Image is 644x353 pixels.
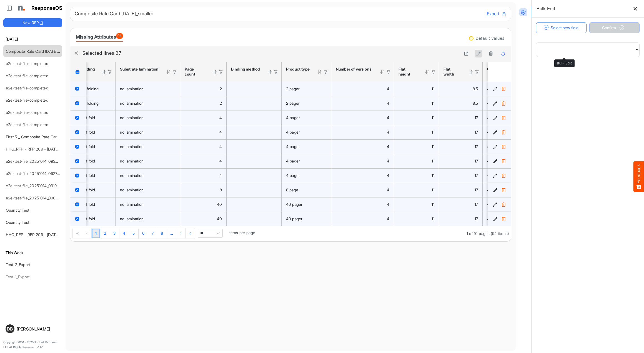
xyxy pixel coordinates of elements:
[77,212,116,226] td: half fold is template cell Column Header httpsnorthellcomontologiesmapping-rulesmanufacturinghasf...
[331,154,394,168] td: 4 is template cell Column Header httpsnorthellcomontologiesmapping-rulesorderhasnumberofversions
[227,183,282,197] td: is template cell Column Header httpsnorthellcomontologiesmapping-rulesassemblyhasbindingmethod
[473,101,478,106] span: 8.5
[475,216,478,221] span: 17
[488,168,512,183] td: 228e4db1-1bb2-4819-a982-5f95da21eb5a is template cell Column Header
[100,229,110,239] a: Page 2 of 10 Pages
[116,82,180,96] td: no lamination is template cell Column Header httpsnorthellcomontologiesmapping-rulesmanufacturing...
[227,139,282,154] td: is template cell Column Header httpsnorthellcomontologiesmapping-rulesassemblyhasbindingmethod
[387,144,389,149] span: 4
[6,208,29,212] a: Quantity_Test
[219,115,222,120] span: 4
[116,212,180,226] td: no lamination is template cell Column Header httpsnorthellcomontologiesmapping-rulesmanufacturing...
[3,18,62,27] button: New RFP
[6,183,61,188] a: e2e-test-file_20251014_091955
[475,115,478,120] span: 17
[394,111,439,125] td: 11 is template cell Column Header httpsnorthellcomontologiesmapping-rulesmeasurementhasflatsizehe...
[77,183,116,197] td: half fold is template cell Column Header httpsnorthellcomontologiesmapping-rulesmanufacturinghasf...
[70,62,86,82] th: Header checkbox
[6,49,72,54] a: Composite Rate Card [DATE]_smaller
[394,139,439,154] td: 11 is template cell Column Header httpsnorthellcomontologiesmapping-rulesmeasurementhasflatsizehe...
[488,139,512,154] td: 07efb3cc-6039-409a-a892-95d04d150697 is template cell Column Header
[633,161,644,192] button: Feedback
[282,125,331,139] td: 4 pager is template cell Column Header httpsnorthellcomontologiesmapping-rulesproducthasproducttype
[116,33,123,39] span: 94
[439,96,483,111] td: 8.5 is template cell Column Header httpsnorthellcomontologiesmapping-rulesmeasurementhasflatsizew...
[432,202,434,207] span: 11
[286,115,300,120] span: 4 pager
[81,101,99,106] span: no folding
[394,197,439,212] td: 11 is template cell Column Header httpsnorthellcomontologiesmapping-rulesmeasurementhasflatsizehe...
[31,5,63,11] h1: ResponseOS
[493,173,498,178] button: Edit
[493,86,498,92] button: Edit
[6,122,48,127] a: e2e-test-file-completed
[432,130,434,134] span: 11
[394,82,439,96] td: 11 is template cell Column Header httpsnorthellcomontologiesmapping-rulesmeasurementhasflatsizehe...
[120,130,144,134] span: no lamination
[107,69,112,74] div: Filter Icon
[120,159,144,163] span: no lamination
[487,67,523,72] div: Color specification
[476,36,504,40] div: Default values
[180,154,227,168] td: 4 is template cell Column Header httpsnorthellcomontologiesmapping-rulesproducthaspagecount
[70,96,86,111] td: checkbox
[501,129,507,135] button: Delete
[432,115,434,120] span: 11
[439,183,483,197] td: 17 is template cell Column Header httpsnorthellcomontologiesmapping-rulesmeasurementhasflatsizewidth
[3,36,62,42] h6: [DATE]
[77,82,116,96] td: no folding is template cell Column Header httpsnorthellcomontologiesmapping-rulesmanufacturinghas...
[6,61,48,66] a: e2e-test-file-completed
[81,115,95,120] span: half fold
[323,69,328,74] div: Filter Icon
[439,82,483,96] td: 8.5 is template cell Column Header httpsnorthellcomontologiesmapping-rulesmeasurementhasflatsizew...
[286,216,302,221] span: 40 pager
[227,82,282,96] td: is template cell Column Header httpsnorthellcomontologiesmapping-rulesassemblyhasbindingmethod
[286,86,300,91] span: 2 pager
[387,115,389,120] span: 4
[439,111,483,125] td: 17 is template cell Column Header httpsnorthellcomontologiesmapping-rulesmeasurementhasflatsizewidth
[81,144,95,149] span: half fold
[501,101,507,106] button: Delete
[81,216,95,221] span: half fold
[82,228,92,238] div: Go to previous page
[120,216,144,221] span: no lamination
[70,168,86,183] td: checkbox
[24,41,75,46] span: Something's not working
[81,130,95,134] span: half fold
[386,69,391,74] div: Filter Icon
[73,228,82,238] div: Go to first page
[501,216,507,222] button: Delete
[70,197,86,212] td: checkbox
[219,159,222,163] span: 4
[282,82,331,96] td: 2 pager is template cell Column Header httpsnorthellcomontologiesmapping-rulesproducthasproducttype
[75,11,482,16] h6: Composite Rate Card [DATE]_smaller
[282,96,331,111] td: 2 pager is template cell Column Header httpsnorthellcomontologiesmapping-rulesproducthasproducttype
[92,229,100,239] a: Page 1 of 10 Pages
[41,11,57,25] span: 
[198,229,223,238] span: Pagerdropdown
[487,86,493,91] span: 4/4
[387,202,389,207] span: 4
[139,229,148,239] a: Page 6 of 10 Pages
[81,202,95,207] span: half fold
[439,197,483,212] td: 17 is template cell Column Header httpsnorthellcomontologiesmapping-rulesmeasurementhasflatsizewidth
[77,125,116,139] td: half fold is template cell Column Header httpsnorthellcomontologiesmapping-rulesmanufacturinghasf...
[6,171,62,176] a: e2e-test-file_20251014_092753
[487,216,493,221] span: 4/4
[432,173,434,178] span: 11
[70,226,511,241] div: Pager Container
[217,216,222,221] span: 40
[488,212,512,226] td: ee37d8fb-ac3d-4c87-be09-e72f3380739d is template cell Column Header
[77,168,116,183] td: half fold is template cell Column Header httpsnorthellcomontologiesmapping-rulesmanufacturinghasf...
[488,154,512,168] td: 5cb115f2-9c91-4bae-881a-ffbefe302cf3 is template cell Column Header
[77,111,116,125] td: half fold is template cell Column Header httpsnorthellcomontologiesmapping-rulesmanufacturinghasf...
[439,125,483,139] td: 17 is template cell Column Header httpsnorthellcomontologiesmapping-rulesmeasurementhasflatsizewidth
[180,96,227,111] td: 2 is template cell Column Header httpsnorthellcomontologiesmapping-rulesproducthaspagecount
[116,139,180,154] td: no lamination is template cell Column Header httpsnorthellcomontologiesmapping-rulesmanufacturing...
[17,327,60,331] div: [PERSON_NAME]
[220,86,222,91] span: 2
[3,250,62,256] h6: This Week
[488,111,512,125] td: 18af5d1a-f3dd-4f82-ac29-1ac4848f3df1 is template cell Column Header
[157,229,167,239] a: Page 8 of 10 Pages
[432,159,434,163] span: 11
